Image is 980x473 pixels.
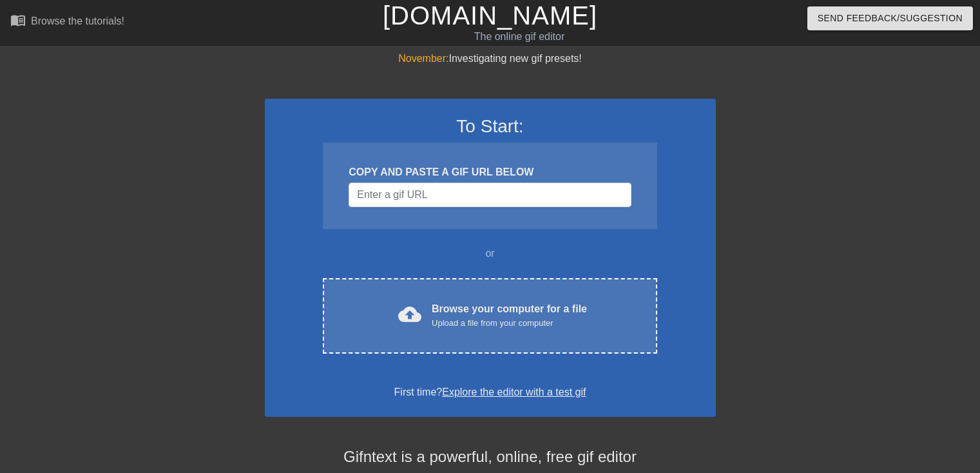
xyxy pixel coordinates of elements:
[383,1,597,30] a: [DOMAIN_NAME]
[298,246,682,261] div: or
[398,53,448,64] span: November:
[10,12,26,28] span: menu_book
[432,301,587,330] div: Browse your computer for a file
[31,15,124,26] div: Browse the tutorials!
[282,385,699,400] div: First time?
[333,29,706,45] div: The online gif editor
[818,10,963,26] span: Send Feedback/Suggestion
[349,165,631,180] div: COPY AND PASTE A GIF URL BELOW
[349,183,631,207] input: Username
[282,116,699,137] h3: To Start:
[442,387,586,398] a: Explore the editor with a test gif
[807,6,973,30] button: Send Feedback/Suggestion
[432,317,587,330] div: Upload a file from your computer
[265,51,716,66] div: Investigating new gif presets!
[10,12,124,32] a: Browse the tutorials!
[265,448,716,467] h4: Gifntext is a powerful, online, free gif editor
[398,303,421,326] span: cloud_upload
